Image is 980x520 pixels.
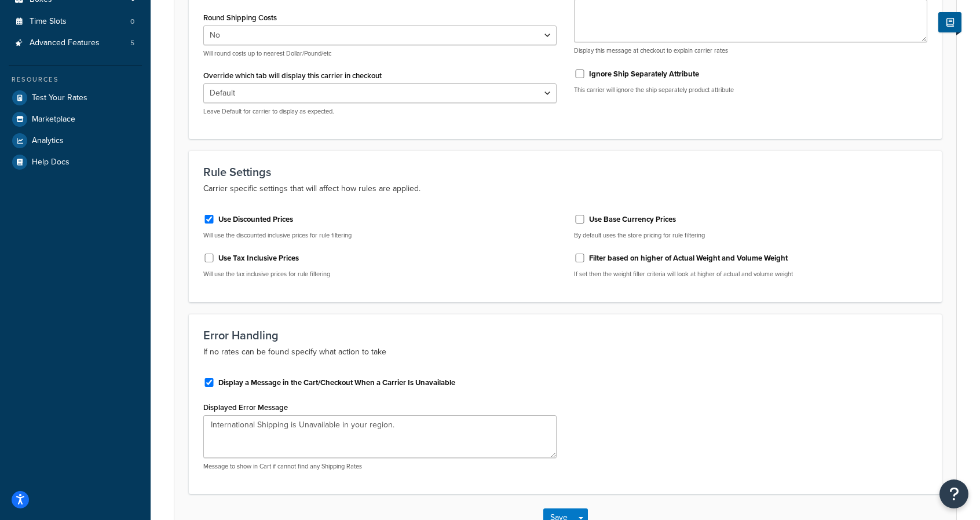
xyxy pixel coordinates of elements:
p: Will use the discounted inclusive prices for rule filtering [203,231,557,240]
p: This carrier will ignore the ship separately product attribute [574,86,927,94]
span: Advanced Features [30,38,100,48]
p: By default uses the store pricing for rule filtering [574,231,927,240]
h3: Error Handling [203,329,927,342]
a: Test Your Rates [9,87,142,108]
a: Advanced Features5 [9,32,142,54]
li: Advanced Features [9,32,142,54]
label: Displayed Error Message [203,403,288,412]
label: Use Base Currency Prices [589,214,676,225]
a: Marketplace [9,109,142,130]
p: If set then the weight filter criteria will look at higher of actual and volume weight [574,270,927,279]
h3: Rule Settings [203,166,927,178]
a: Help Docs [9,152,142,173]
p: Display this message at checkout to explain carrier rates [574,46,927,55]
span: 0 [130,17,134,27]
p: Will round costs up to nearest Dollar/Pound/etc [203,49,557,58]
label: Filter based on higher of Actual Weight and Volume Weight [589,253,788,263]
span: Test Your Rates [32,93,87,103]
p: Will use the tax inclusive prices for rule filtering [203,270,557,279]
span: Help Docs [32,158,70,167]
span: Time Slots [30,17,67,27]
p: If no rates can be found specify what action to take [203,345,927,359]
label: Use Discounted Prices [218,214,293,225]
p: Message to show in Cart if cannot find any Shipping Rates [203,462,557,471]
a: Analytics [9,130,142,151]
label: Use Tax Inclusive Prices [218,253,299,263]
p: Leave Default for carrier to display as expected. [203,107,557,116]
label: Round Shipping Costs [203,13,277,22]
label: Override which tab will display this carrier in checkout [203,71,382,80]
label: Ignore Ship Separately Attribute [589,69,699,79]
div: Resources [9,75,142,85]
textarea: International Shipping is Unavailable in your region. [203,415,557,458]
li: Time Slots [9,11,142,32]
p: Carrier specific settings that will affect how rules are applied. [203,182,927,196]
button: Show Help Docs [938,12,961,32]
span: Marketplace [32,115,75,124]
span: 5 [130,38,134,48]
span: Analytics [32,136,64,146]
a: Time Slots0 [9,11,142,32]
button: Open Resource Center [939,479,968,508]
label: Display a Message in the Cart/Checkout When a Carrier Is Unavailable [218,378,455,388]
